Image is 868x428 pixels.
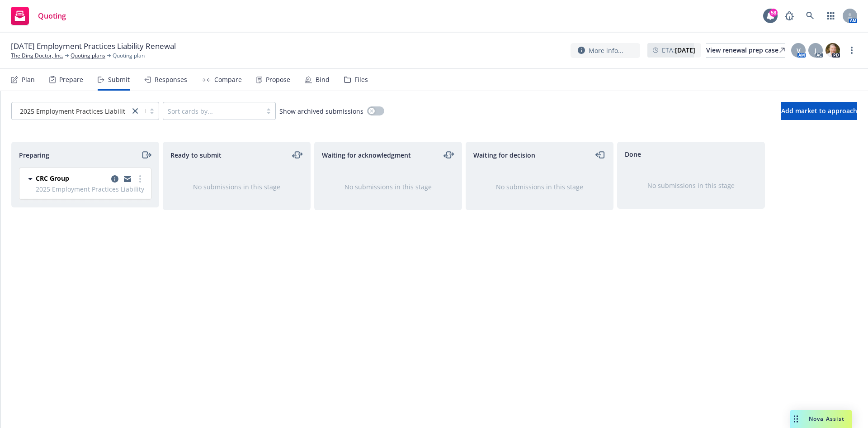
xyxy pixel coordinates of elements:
a: Search [801,7,819,25]
a: View renewal prep case [706,43,785,58]
div: Compare [214,76,242,83]
a: Quoting [7,3,70,29]
button: More info... [571,43,640,58]
span: Waiting for acknowledgment [322,150,411,160]
div: View renewal prep case [706,43,785,57]
a: close [130,106,141,116]
div: Plan [22,76,35,83]
span: CRC Group [36,173,69,183]
div: Bind [316,76,330,83]
a: moveRight [141,149,151,160]
div: No submissions in this stage [329,182,447,192]
span: [DATE] Employment Practices Liability Renewal [11,41,176,52]
div: No submissions in this stage [481,182,599,192]
span: V [797,46,801,55]
span: Quoting plan [113,52,145,60]
span: Preparing [19,150,49,160]
span: Ready to submit [170,150,222,160]
div: No submissions in this stage [632,181,750,190]
div: Submit [108,76,130,83]
img: photo [826,43,840,58]
a: Report a Bug [780,7,798,25]
button: Add market to approach [781,102,857,120]
div: No submissions in this stage [178,182,296,192]
div: Responses [155,76,187,83]
a: copy logging email [109,173,120,184]
span: 2025 Employment Practices Liability [16,106,125,116]
div: 58 [769,9,778,17]
button: Nova Assist [790,410,852,428]
a: The Ding Doctor, Inc. [11,52,63,60]
span: ETA : [662,45,695,55]
a: moveLeft [595,149,606,160]
a: Quoting plans [71,52,105,60]
div: Propose [266,76,290,83]
div: Files [354,76,368,83]
a: moveLeftRight [292,149,303,160]
span: Show archived submissions [279,106,363,116]
a: more [135,173,146,184]
a: copy logging email [122,173,133,184]
a: moveLeftRight [443,149,454,160]
div: Prepare [59,76,83,83]
strong: [DATE] [675,46,695,54]
a: more [846,45,857,56]
div: Drag to move [790,410,802,428]
span: Add market to approach [781,106,857,115]
span: More info... [589,46,623,55]
span: 2025 Employment Practices Liability [36,184,146,194]
span: Quoting [38,12,66,19]
span: Done [625,149,641,159]
a: Switch app [822,7,840,25]
span: J [815,46,816,55]
span: Waiting for decision [473,150,535,160]
span: Nova Assist [809,415,844,423]
span: 2025 Employment Practices Liability [20,106,128,116]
